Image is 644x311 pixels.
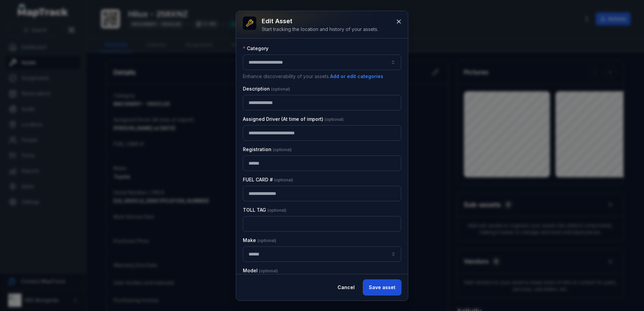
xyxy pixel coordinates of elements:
[262,16,378,26] h3: Edit asset
[243,85,290,92] label: Description
[332,280,360,295] button: Cancel
[243,176,293,183] label: FUEL CARD #
[243,116,344,123] label: Assigned Driver (At time of import)
[330,73,384,80] button: Add or edit categories
[243,246,401,262] input: asset-edit:cf[2c9a1bd6-738d-4b2a-ac98-3f96f4078ca0]-label
[243,146,292,153] label: Registration
[363,280,401,295] button: Save asset
[243,267,278,274] label: Model
[243,237,276,244] label: Make
[243,45,268,52] label: Category
[243,207,286,213] label: TOLL TAG
[262,26,378,33] div: Start tracking the location and history of your assets.
[243,73,401,80] p: Enhance discoverability of your assets.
